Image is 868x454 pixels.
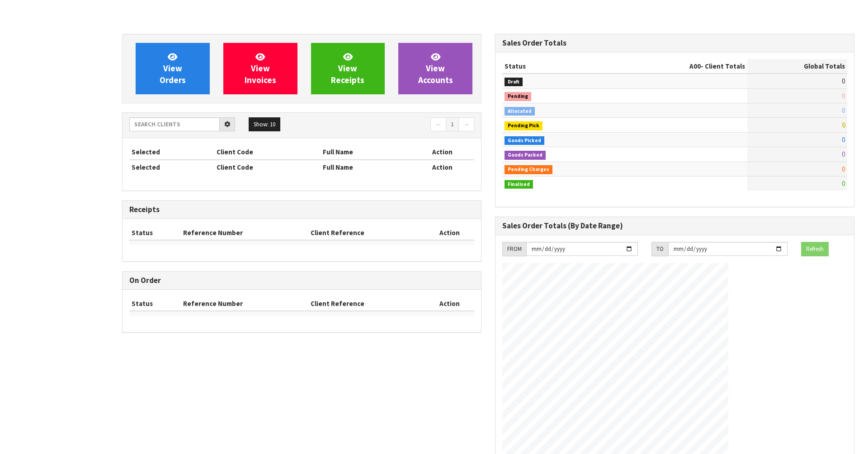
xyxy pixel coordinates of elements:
span: 0 [842,77,845,85]
span: View Orders [160,51,186,85]
div: FROM [502,242,526,256]
th: Selected [129,160,214,174]
th: Action [410,145,474,159]
th: Reference Number [181,226,309,240]
a: ViewReceipts [311,43,385,94]
th: Selected [129,145,214,159]
span: 0 [842,179,845,188]
a: ← [430,117,446,132]
th: Action [410,160,474,174]
button: Refresh [801,242,829,256]
span: 0 [842,106,845,115]
th: Client Reference [308,296,425,311]
th: Action [425,226,474,240]
button: Show: 10 [249,117,280,132]
th: Action [425,296,474,311]
span: 0 [842,165,845,173]
h3: Sales Order Totals [502,39,847,47]
a: ViewAccounts [398,43,472,94]
span: A00 [689,62,701,70]
div: TO [651,242,668,256]
span: View Invoices [245,51,276,85]
span: 0 [842,150,845,158]
th: - Client Totals [616,59,747,74]
th: Global Totals [747,59,847,74]
nav: Page navigation [308,117,474,133]
a: 1 [446,117,459,132]
h3: On Order [129,276,474,285]
th: Client Code [214,145,321,159]
span: View Receipts [331,51,364,85]
span: 0 [842,135,845,144]
a: ViewOrders [136,43,210,94]
a: → [458,117,474,132]
span: Goods Picked [505,136,544,145]
span: Pending Charges [505,165,552,174]
span: View Accounts [418,51,453,85]
span: 0 [842,92,845,100]
span: Finalised [505,180,533,189]
a: ViewInvoices [223,43,297,94]
th: Client Reference [308,226,425,240]
h3: Sales Order Totals (By Date Range) [502,222,847,230]
span: Pending [505,92,531,101]
th: Client Code [214,160,321,174]
th: Reference Number [181,296,309,311]
th: Status [129,226,181,240]
span: Allocated [505,107,535,116]
th: Status [502,59,616,74]
span: Pending Pick [505,121,542,130]
input: Search clients [129,117,220,131]
span: 0 [842,120,845,129]
th: Full Name [321,160,410,174]
h3: Receipts [129,205,474,214]
th: Status [129,296,181,311]
span: Goods Packed [505,151,546,160]
th: Full Name [321,145,410,159]
span: Draft [505,78,523,87]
